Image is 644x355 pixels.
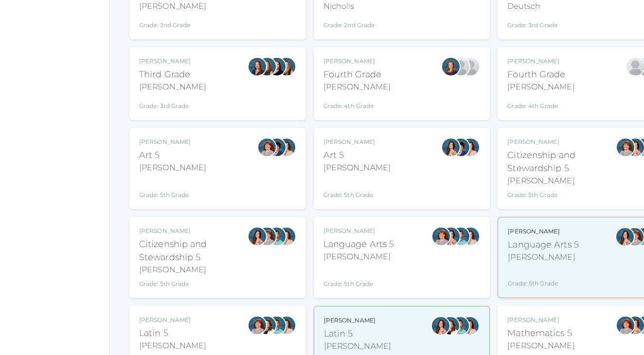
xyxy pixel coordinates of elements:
[323,251,394,263] div: [PERSON_NAME]
[507,68,574,81] div: Fourth Grade
[139,177,206,199] div: Grade: 5th Grade
[323,97,391,110] div: Grade: 4th Grade
[139,264,248,276] div: [PERSON_NAME]
[441,316,460,336] div: Teresa Deutsch
[451,57,470,76] div: Lydia Chaffin
[257,57,277,76] div: Andrea Deutsch
[139,16,206,30] div: Grade: 2nd Grade
[257,138,277,157] div: Sarah Bence
[507,16,559,30] div: Grade: 3rd Grade
[507,340,574,352] div: [PERSON_NAME]
[139,97,206,110] div: Grade: 3rd Grade
[460,316,480,336] div: Cari Burke
[615,227,635,247] div: Rebecca Salazar
[257,316,277,335] div: Teresa Deutsch
[507,0,559,12] div: Deutsch
[507,191,616,199] div: Grade: 5th Grade
[507,327,574,340] div: Mathematics 5
[139,57,206,66] div: [PERSON_NAME]
[277,227,296,246] div: Cari Burke
[139,0,206,12] div: [PERSON_NAME]
[507,57,574,66] div: [PERSON_NAME]
[323,81,391,93] div: [PERSON_NAME]
[267,138,286,157] div: Carolyn Sugimoto
[267,316,286,335] div: Westen Taylor
[248,227,267,246] div: Rebecca Salazar
[139,340,206,352] div: [PERSON_NAME]
[508,251,579,263] div: [PERSON_NAME]
[441,227,461,246] div: Rebecca Salazar
[323,177,391,199] div: Grade: 5th Grade
[139,81,206,93] div: [PERSON_NAME]
[508,267,579,288] div: Grade: 5th Grade
[441,138,461,157] div: Rebecca Salazar
[507,138,616,146] div: [PERSON_NAME]
[508,238,579,251] div: Language Arts 5
[139,316,206,324] div: [PERSON_NAME]
[139,68,206,81] div: Third Grade
[461,227,480,246] div: Cari Burke
[451,138,470,157] div: Carolyn Sugimoto
[139,327,206,340] div: Latin 5
[139,227,248,235] div: [PERSON_NAME]
[507,81,574,93] div: [PERSON_NAME]
[139,149,206,162] div: Art 5
[248,57,267,76] div: Lori Webster
[450,316,470,336] div: Westen Taylor
[277,138,296,157] div: Cari Burke
[461,57,480,76] div: Heather Porter
[324,327,391,340] div: Latin 5
[323,238,394,251] div: Language Arts 5
[431,227,451,246] div: Sarah Bence
[323,68,391,81] div: Fourth Grade
[267,57,286,76] div: Katie Watters
[324,316,391,325] div: [PERSON_NAME]
[323,138,391,146] div: [PERSON_NAME]
[139,280,248,288] div: Grade: 5th Grade
[139,138,206,146] div: [PERSON_NAME]
[324,340,391,352] div: [PERSON_NAME]
[323,227,394,235] div: [PERSON_NAME]
[616,138,635,157] div: Sarah Bence
[267,227,286,246] div: Westen Taylor
[461,138,480,157] div: Cari Burke
[508,227,579,236] div: [PERSON_NAME]
[507,316,574,324] div: [PERSON_NAME]
[277,316,296,335] div: Cari Burke
[323,16,385,30] div: Grade: 2nd Grade
[323,57,391,66] div: [PERSON_NAME]
[507,175,616,187] div: [PERSON_NAME]
[507,97,574,110] div: Grade: 4th Grade
[257,227,277,246] div: Sarah Bence
[277,57,296,76] div: Juliana Fowler
[139,238,248,264] div: Citizenship and Stewardship 5
[451,227,470,246] div: Westen Taylor
[323,266,394,288] div: Grade: 5th Grade
[431,316,450,336] div: Rebecca Salazar
[139,162,206,174] div: [PERSON_NAME]
[507,149,616,175] div: Citizenship and Stewardship 5
[323,162,391,174] div: [PERSON_NAME]
[323,0,385,12] div: Nicholls
[323,149,391,162] div: Art 5
[616,316,635,335] div: Sarah Bence
[248,316,267,335] div: Sarah Bence
[441,57,461,76] div: Ellie Bradley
